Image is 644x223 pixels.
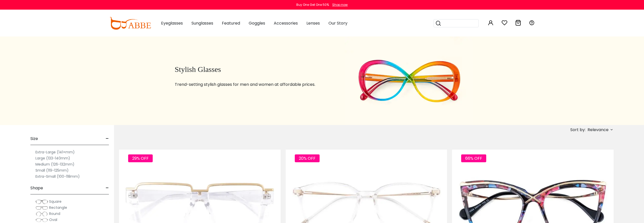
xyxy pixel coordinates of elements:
h1: Stylish Glasses [175,65,332,74]
span: 20% OFF [295,154,320,162]
span: Rectangle [49,205,67,210]
span: Lenses [306,20,320,26]
span: Featured [222,20,240,26]
span: - [106,133,109,145]
img: abbeglasses.com [109,17,151,30]
p: Trend-setting stylish glasses for men and women at affordable prices. [175,82,332,88]
span: Sunglasses [191,20,213,26]
span: Our Story [328,20,347,26]
label: Small (119-125mm) [35,167,69,173]
span: Size [30,133,38,145]
span: - [106,182,109,194]
span: Round [49,211,60,216]
span: 29% OFF [128,154,153,162]
span: Sort by: [570,127,586,133]
label: Medium (126-132mm) [35,161,74,167]
span: Square [49,199,62,204]
span: 66% OFF [461,154,486,162]
span: Eyeglasses [161,20,183,26]
label: Large (133-140mm) [35,155,70,161]
a: Shop now [330,3,348,7]
span: Relevance [588,125,609,134]
img: Square.png [35,199,48,204]
img: Rectangle.png [35,205,48,210]
img: stylish glasses [345,36,473,125]
span: Oval [49,217,57,222]
label: Extra-Large (141+mm) [35,149,75,155]
span: Shape [30,182,43,194]
img: Round.png [35,211,48,216]
label: Extra-Small (100-118mm) [35,173,80,179]
div: Buy One Get One 50% [296,3,329,7]
span: Accessories [274,20,298,26]
img: Oval.png [35,217,48,222]
span: Goggles [249,20,265,26]
div: Shop now [332,3,348,7]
